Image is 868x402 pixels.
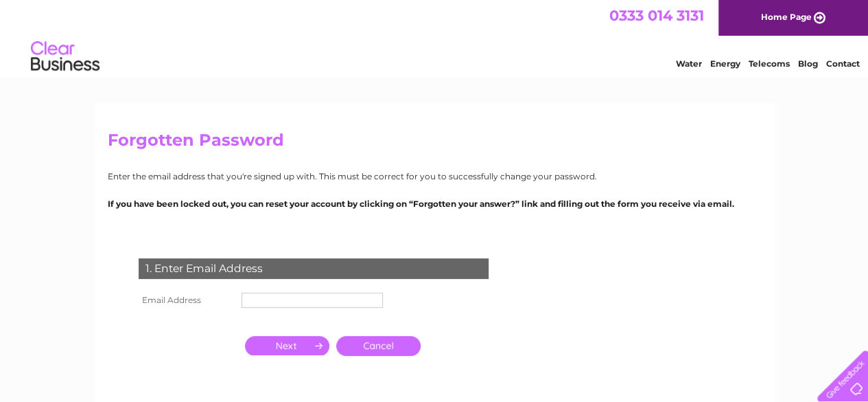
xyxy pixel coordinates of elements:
p: Enter the email address that you're signed up with. This must be correct for you to successfully ... [108,170,761,183]
a: Telecoms [749,58,790,69]
h2: Forgotten Password [108,131,761,157]
th: Email Address [135,289,238,311]
a: Contact [826,58,860,69]
img: logo.png [30,36,100,78]
p: If you have been locked out, you can reset your account by clicking on “Forgotten your answer?” l... [108,197,761,210]
a: Energy [710,58,740,69]
a: 0333 014 3131 [609,7,704,24]
a: Cancel [336,336,421,356]
a: Blog [798,58,818,69]
div: 1. Enter Email Address [139,258,489,279]
div: Clear Business is a trading name of Verastar Limited (registered in [GEOGRAPHIC_DATA] No. 3667643... [110,8,759,67]
a: Water [676,58,702,69]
